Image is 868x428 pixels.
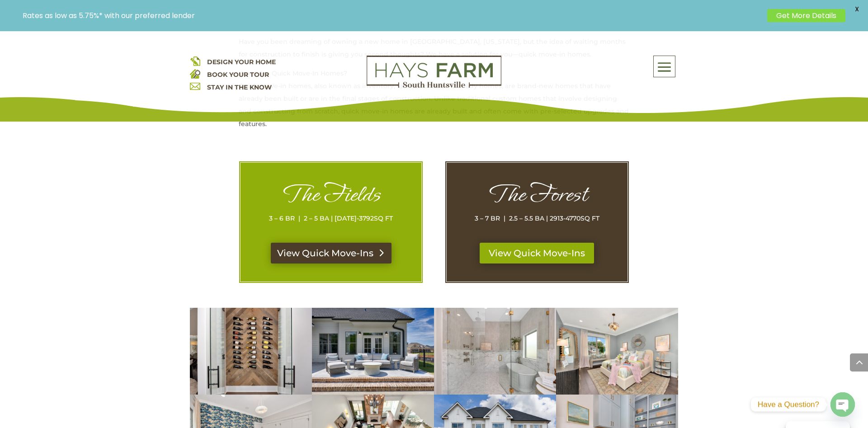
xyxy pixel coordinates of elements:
[207,71,269,79] a: BOOK YOUR TOUR
[580,214,599,222] span: SQ FT
[374,214,393,222] span: SQ FT
[465,212,609,225] p: 3 – 7 BR | 2.5 – 5.5 BA | 2913-4770
[480,243,594,263] a: View Quick Move-Ins
[465,181,609,212] h1: The Forest
[269,214,374,222] span: 3 – 6 BR | 2 – 5 BA | [DATE]-3792
[312,308,434,395] img: 2106-Forest-Gate-8-400x284.jpg
[259,181,403,212] h1: The Fields
[271,243,392,263] a: View Quick Move-Ins
[367,82,501,90] a: hays farm homes huntsville development
[207,58,276,66] a: DESIGN YOUR HOME
[850,2,863,16] span: X
[367,56,501,88] img: Logo
[207,83,272,91] a: STAY IN THE KNOW
[556,308,678,395] img: 2106-Forest-Gate-82-400x284.jpg
[434,308,556,395] img: 2106-Forest-Gate-61-400x284.jpg
[190,56,200,66] img: design your home
[190,68,200,79] img: book your home tour
[23,11,763,20] p: Rates as low as 5.75%* with our preferred lender
[190,308,312,395] img: 2106-Forest-Gate-27-400x284.jpg
[767,9,845,22] a: Get More Details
